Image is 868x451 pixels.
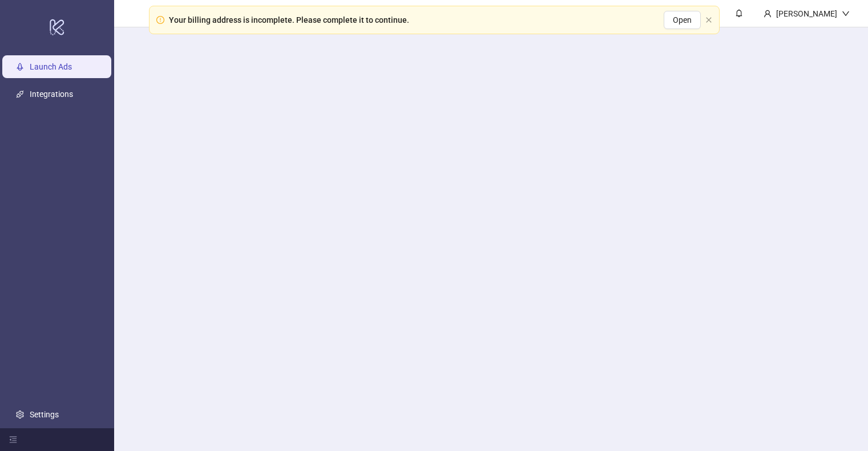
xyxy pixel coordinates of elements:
a: Settings [30,410,59,419]
span: exclamation-circle [156,16,164,24]
button: Open [664,11,701,29]
button: close [705,17,712,24]
span: menu-fold [9,436,17,444]
span: close [705,17,712,23]
div: Your billing address is incomplete. Please complete it to continue. [169,14,409,26]
a: Integrations [30,90,73,99]
span: down [842,10,850,18]
span: user [764,10,772,18]
a: Launch Ads [30,62,72,71]
div: [PERSON_NAME] [772,7,842,20]
span: bell [735,9,743,17]
span: Open [673,15,692,25]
